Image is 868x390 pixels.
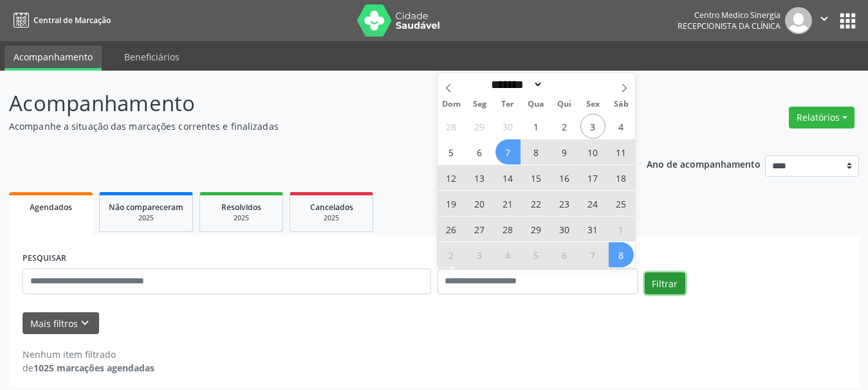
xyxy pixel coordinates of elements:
[609,191,634,216] span: Outubro 25, 2025
[789,107,854,129] button: Relatórios
[580,242,605,267] span: Novembro 7, 2025
[609,165,634,190] span: Outubro 18, 2025
[495,114,521,139] span: Setembro 30, 2025
[524,114,549,139] span: Outubro 1, 2025
[467,242,492,267] span: Novembro 3, 2025
[836,10,859,32] button: apps
[524,242,549,267] span: Novembro 5, 2025
[23,348,154,361] div: Nenhum item filtrado
[465,100,494,109] span: Seg
[9,87,604,120] p: Acompanhamento
[439,242,464,267] span: Novembro 2, 2025
[23,312,99,335] button: Mais filtroskeyboard_arrow_down
[678,21,780,31] span: Recepcionista da clínica
[524,191,549,216] span: Outubro 22, 2025
[33,362,154,374] strong: 1025 marcações agendadas
[552,217,577,242] span: Outubro 30, 2025
[467,114,492,139] span: Setembro 29, 2025
[609,114,634,139] span: Outubro 4, 2025
[439,165,464,190] span: Outubro 12, 2025
[33,15,111,26] span: Central de Marcação
[552,139,577,164] span: Outubro 9, 2025
[817,12,831,26] i: 
[678,10,780,21] div: Centro Medico Sinergia
[439,217,464,242] span: Outubro 26, 2025
[494,100,522,109] span: Ter
[310,202,353,213] span: Cancelados
[580,139,605,164] span: Outubro 10, 2025
[78,316,92,330] i: keyboard_arrow_down
[495,139,521,164] span: Outubro 7, 2025
[5,46,102,71] a: Acompanhamento
[209,213,273,223] div: 2025
[23,361,154,375] div: de
[23,249,66,269] label: PESQUISAR
[785,7,812,34] img: img
[524,139,549,164] span: Outubro 8, 2025
[9,10,111,31] a: Central de Marcação
[552,191,577,216] span: Outubro 23, 2025
[552,114,577,139] span: Outubro 2, 2025
[439,191,464,216] span: Outubro 19, 2025
[609,139,634,164] span: Outubro 11, 2025
[495,191,521,216] span: Outubro 21, 2025
[438,100,466,109] span: Dom
[115,46,189,68] a: Beneficiários
[550,100,578,109] span: Qui
[609,217,634,242] span: Novembro 1, 2025
[524,165,549,190] span: Outubro 15, 2025
[580,114,605,139] span: Outubro 3, 2025
[609,242,634,267] span: Novembro 8, 2025
[495,217,521,242] span: Outubro 28, 2025
[487,78,544,91] select: Month
[439,139,464,164] span: Outubro 5, 2025
[495,242,521,267] span: Novembro 4, 2025
[645,272,685,294] button: Filtrar
[580,217,605,242] span: Outubro 31, 2025
[467,217,492,242] span: Outubro 27, 2025
[299,213,364,223] div: 2025
[607,100,635,109] span: Sáb
[522,100,550,109] span: Qua
[524,217,549,242] span: Outubro 29, 2025
[580,165,605,190] span: Outubro 17, 2025
[552,165,577,190] span: Outubro 16, 2025
[467,139,492,164] span: Outubro 6, 2025
[495,165,521,190] span: Outubro 14, 2025
[467,165,492,190] span: Outubro 13, 2025
[439,114,464,139] span: Setembro 28, 2025
[812,7,836,34] button: 
[109,213,183,223] div: 2025
[580,191,605,216] span: Outubro 24, 2025
[578,100,607,109] span: Sex
[552,242,577,267] span: Novembro 6, 2025
[543,78,586,91] input: Year
[221,202,261,213] span: Resolvidos
[30,202,72,213] span: Agendados
[9,120,604,133] p: Acompanhe a situação das marcações correntes e finalizadas
[467,191,492,216] span: Outubro 20, 2025
[647,155,761,172] p: Ano de acompanhamento
[109,202,183,213] span: Não compareceram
